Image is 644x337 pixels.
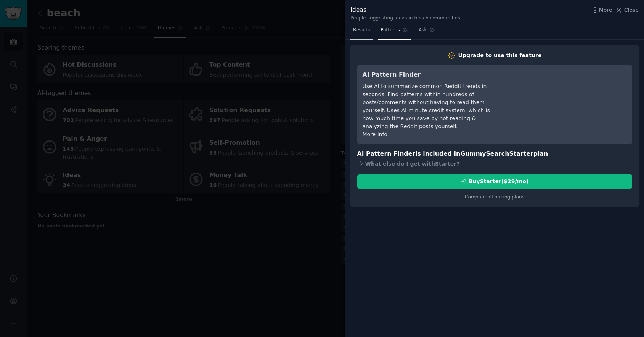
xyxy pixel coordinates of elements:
[458,52,542,60] div: Upgrade to use this feature
[363,82,502,131] div: Use AI to summarize common Reddit trends in seconds. Find patterns within hundreds of posts/comme...
[357,149,632,159] h3: AI Pattern Finder is included in plan
[615,6,639,14] button: Close
[419,27,427,34] span: Ask
[350,5,460,15] div: Ideas
[460,150,533,157] span: GummySearch Starter
[350,24,373,40] a: Results
[363,70,502,80] h3: AI Pattern Finder
[350,15,460,22] div: People suggesting ideas in beach communities
[357,158,632,169] div: What else do I get with Starter ?
[469,177,528,185] div: Buy Starter ($ 29 /mo )
[599,6,612,14] span: More
[353,27,370,34] span: Results
[591,6,612,14] button: More
[363,131,387,137] a: More info
[512,70,627,127] iframe: YouTube video player
[381,27,400,34] span: Patterns
[357,174,632,189] button: BuyStarter($29/mo)
[378,24,410,40] a: Patterns
[624,6,639,14] span: Close
[465,194,524,200] a: Compare all pricing plans
[416,24,438,40] a: Ask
